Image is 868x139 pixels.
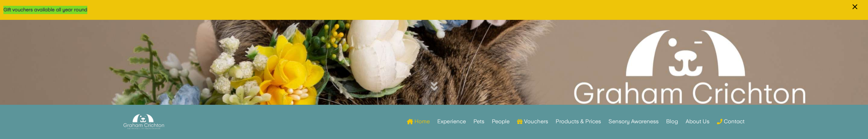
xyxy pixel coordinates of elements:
a: Pets [473,108,484,135]
a: About Us [685,108,709,135]
a: Gift vouchers available all year round [3,7,87,12]
span: × [852,0,858,13]
a: People [491,108,509,135]
a: Sensory Awareness [608,108,658,135]
a: Experience [437,108,466,135]
img: Graham Crichton Photography Logo - Graham Crichton - Belfast Family & Pet Photography Studio [123,112,164,131]
a: Products & Prices [555,108,601,135]
a: Blog [666,108,678,135]
a: Home [407,108,430,135]
a: Vouchers [517,108,548,135]
a: Contact [717,108,744,135]
button: × [849,1,861,21]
